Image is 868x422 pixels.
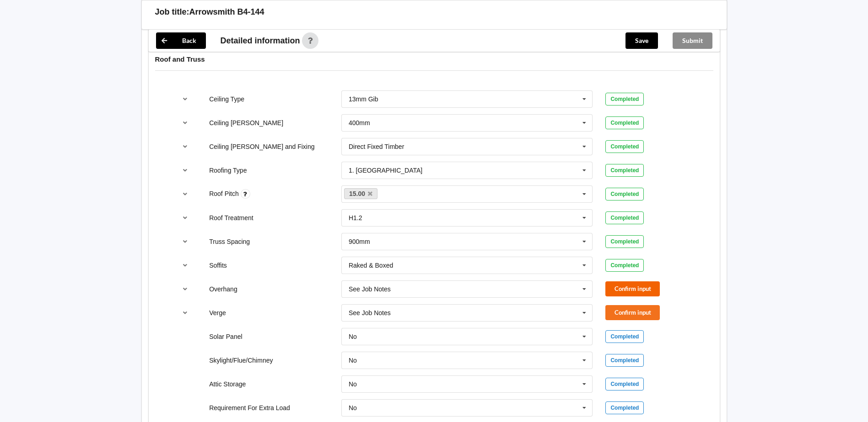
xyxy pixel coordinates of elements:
h4: Roof and Truss [155,55,713,63]
button: Confirm input [605,305,660,320]
label: Attic Storage [209,380,246,388]
div: Direct Fixed Timber [349,143,404,150]
div: No [349,405,357,411]
button: reference-toggle [176,281,194,297]
label: Overhang [209,285,237,293]
h3: Arrowsmith B4-144 [189,7,264,17]
button: reference-toggle [176,305,194,321]
div: Completed [605,354,644,367]
button: reference-toggle [176,91,194,107]
button: Confirm input [605,281,660,296]
label: Ceiling Type [209,95,244,103]
label: Ceiling [PERSON_NAME] [209,119,283,127]
label: Soffits [209,262,227,269]
button: Back [156,32,206,49]
div: Completed [605,164,644,177]
a: 15.00 [344,188,378,199]
div: Completed [605,235,644,248]
button: reference-toggle [176,210,194,226]
div: See Job Notes [349,286,391,292]
label: Skylight/Flue/Chimney [209,357,273,364]
label: Ceiling [PERSON_NAME] and Fixing [209,143,314,150]
div: No [349,333,357,340]
div: Completed [605,188,644,200]
button: reference-toggle [176,233,194,250]
div: Completed [605,116,644,129]
div: 13mm Gib [349,96,378,102]
label: Roofing Type [209,167,247,174]
div: Completed [605,401,644,414]
div: 1. [GEOGRAPHIC_DATA] [349,167,422,174]
div: Raked & Boxed [349,262,393,269]
button: reference-toggle [176,257,194,274]
div: No [349,381,357,387]
button: reference-toggle [176,115,194,131]
label: Truss Spacing [209,238,250,245]
h3: Job title: [155,7,189,17]
div: Completed [605,378,644,390]
span: Detailed information [221,37,300,45]
label: Roof Treatment [209,214,253,222]
div: 400mm [349,120,370,126]
div: 900mm [349,238,370,245]
button: reference-toggle [176,162,194,179]
div: H1.2 [349,215,362,221]
label: Requirement For Extra Load [209,404,290,411]
div: See Job Notes [349,310,391,316]
label: Solar Panel [209,333,242,340]
div: Completed [605,93,644,105]
div: Completed [605,211,644,224]
button: Save [625,32,658,49]
label: Verge [209,309,226,316]
button: reference-toggle [176,138,194,155]
label: Roof Pitch [209,190,240,197]
div: Completed [605,330,644,343]
div: Completed [605,140,644,153]
button: reference-toggle [176,186,194,202]
div: No [349,357,357,364]
div: Completed [605,259,644,272]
